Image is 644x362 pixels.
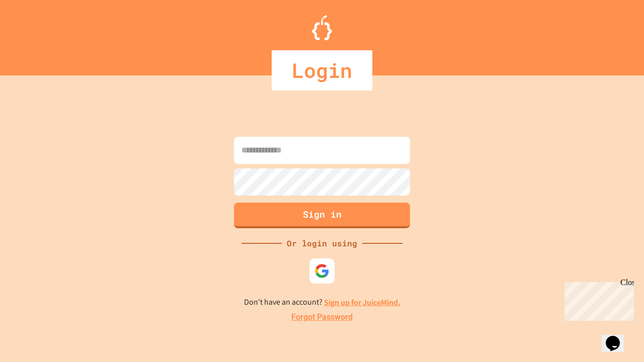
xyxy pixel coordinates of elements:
img: Logo.svg [312,15,332,40]
a: Forgot Password [291,311,353,323]
div: Chat with us now!Close [4,4,69,64]
p: Don't have an account? [244,296,400,309]
iframe: chat widget [602,322,634,352]
div: Login [272,50,372,90]
iframe: chat widget [560,278,634,321]
a: Sign up for JuiceMind. [324,297,400,308]
img: google-icon.svg [314,263,330,279]
button: Sign in [234,203,410,228]
div: Or login using [282,237,362,249]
